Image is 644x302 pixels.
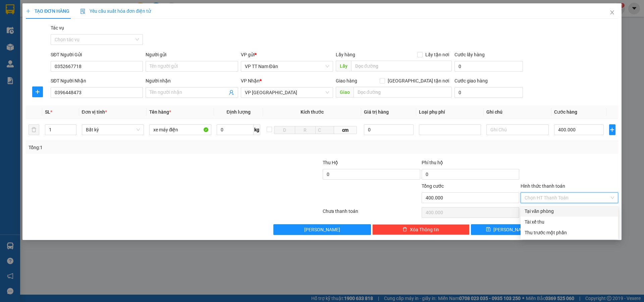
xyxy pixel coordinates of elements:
input: 0 [364,124,414,135]
span: Định lượng [226,109,250,115]
span: Kích thước [301,109,324,115]
span: Giá trị hàng [364,109,389,115]
span: plus [609,127,615,132]
div: Tài xế thu [525,218,614,226]
label: Cước lấy hàng [454,52,485,57]
span: SL [45,109,50,115]
input: D [274,126,295,134]
span: plus [33,89,43,95]
span: VP Đà Nẵng [245,87,329,98]
span: Tên hàng [149,109,171,115]
button: deleteXóa Thông tin [372,224,470,235]
div: Chưa thanh toán [322,207,421,219]
span: [GEOGRAPHIC_DATA] tận nơi [385,77,452,84]
div: Người gửi [146,51,238,58]
span: kg [254,124,260,135]
button: plus [609,124,615,135]
input: C [315,126,334,134]
input: Ghi Chú [486,124,548,135]
div: Thu trước một phần [525,229,614,236]
div: Người nhận [146,77,238,84]
span: Yêu cầu xuất hóa đơn điện tử [80,8,151,14]
img: icon [80,9,86,14]
span: Cước hàng [554,109,577,115]
button: plus [32,86,43,97]
th: Ghi chú [484,106,551,119]
div: SĐT Người Nhận [51,77,143,84]
input: Dọc đường [351,61,452,71]
input: VD: Bàn, Ghế [149,124,211,135]
input: Cước giao hàng [454,87,523,98]
label: Cước giao hàng [454,78,488,83]
input: R [295,126,316,134]
div: Tại văn phòng [525,207,614,215]
input: Dọc đường [354,87,452,98]
span: cm [334,126,357,134]
div: SĐT Người Gửi [51,51,143,58]
div: Tổng: 1 [29,144,249,151]
div: VP gửi [241,51,333,58]
span: VP TT Nam Đàn [245,61,329,71]
span: Thu Hộ [323,160,338,165]
button: [PERSON_NAME] [273,224,371,235]
button: delete [29,124,39,135]
span: plus [26,9,31,13]
span: Giao hàng [336,78,357,83]
span: Giao [336,87,354,98]
span: Tổng cước [422,183,444,189]
span: user-add [229,90,234,95]
span: delete [402,227,407,232]
label: Hình thức thanh toán [521,183,565,189]
span: Bất kỳ [86,125,140,135]
div: Phí thu hộ [422,159,519,169]
span: [PERSON_NAME] [304,226,340,233]
input: Cước lấy hàng [454,61,523,72]
span: Lấy [336,61,351,71]
button: Close [603,3,622,22]
span: [PERSON_NAME] [493,226,529,233]
span: TẠO ĐƠN HÀNG [26,8,69,14]
span: Đơn vị tính [82,109,107,115]
th: Loại phụ phí [416,106,484,119]
span: Lấy hàng [336,52,355,57]
button: save[PERSON_NAME] [471,224,544,235]
span: Xóa Thông tin [410,226,439,233]
span: VP Nhận [241,78,260,83]
span: save [486,227,491,232]
span: close [609,10,615,15]
label: Tác vụ [51,25,64,31]
span: Lấy tận nơi [423,51,452,58]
